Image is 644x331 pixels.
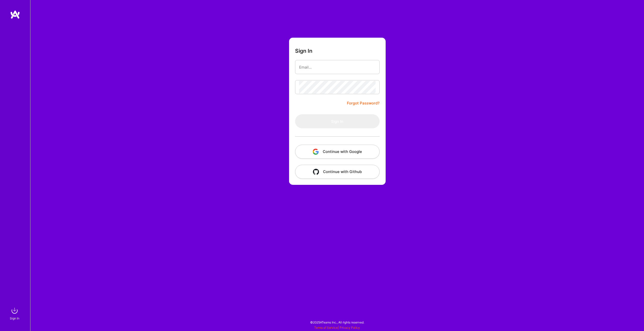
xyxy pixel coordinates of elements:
[30,316,644,328] div: © 2025 ATeams Inc., All rights reserved.
[314,326,338,329] a: Terms of Service
[10,10,20,19] img: logo
[295,48,312,54] h3: Sign In
[340,326,360,329] a: Privacy Policy
[299,61,376,74] input: Email...
[314,326,360,329] span: |
[10,316,19,321] div: Sign In
[295,114,380,128] button: Sign In
[295,165,380,179] button: Continue with Github
[10,306,20,316] img: sign in
[295,145,380,159] button: Continue with Google
[313,149,319,155] img: icon
[11,306,20,321] a: sign inSign In
[313,169,319,175] img: icon
[347,100,380,106] a: Forgot Password?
